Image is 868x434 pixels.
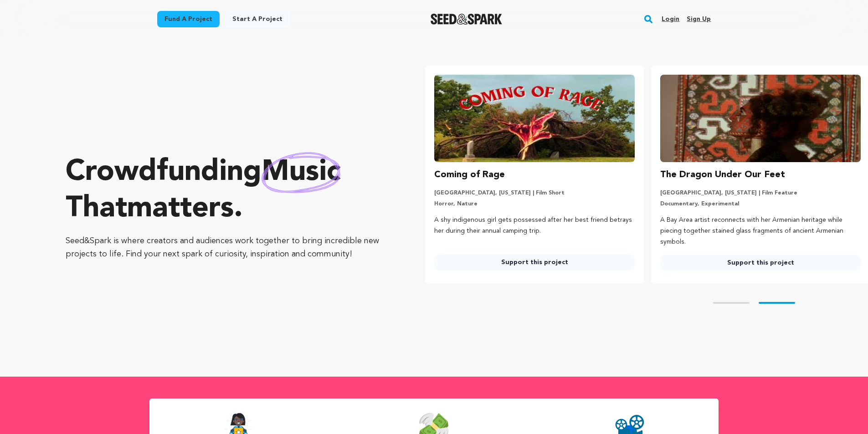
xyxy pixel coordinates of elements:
img: Seed&Spark Logo Dark Mode [431,14,502,25]
p: A Bay Area artist reconnects with her Armenian heritage while piecing together stained glass frag... [660,215,861,247]
p: A shy indigenous girl gets possessed after her best friend betrays her during their annual campin... [434,215,635,237]
a: Support this project [434,254,635,271]
a: Support this project [660,255,861,271]
a: Sign up [687,12,711,26]
p: Seed&Spark is where creators and audiences work together to bring incredible new projects to life... [66,235,389,261]
a: Seed&Spark Homepage [431,14,502,25]
h3: Coming of Rage [434,168,505,182]
a: Start a project [225,11,290,27]
span: matters [127,194,234,224]
img: The Dragon Under Our Feet image [660,75,861,162]
p: Horror, Nature [434,200,635,208]
a: Fund a project [157,11,220,27]
img: hand sketched image [262,152,340,193]
p: [GEOGRAPHIC_DATA], [US_STATE] | Film Short [434,189,635,197]
img: Coming of Rage image [434,75,635,162]
a: Login [662,12,679,26]
h3: The Dragon Under Our Feet [660,168,785,182]
p: Documentary, Experimental [660,200,861,208]
p: Crowdfunding that . [66,154,389,227]
p: [GEOGRAPHIC_DATA], [US_STATE] | Film Feature [660,189,861,197]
